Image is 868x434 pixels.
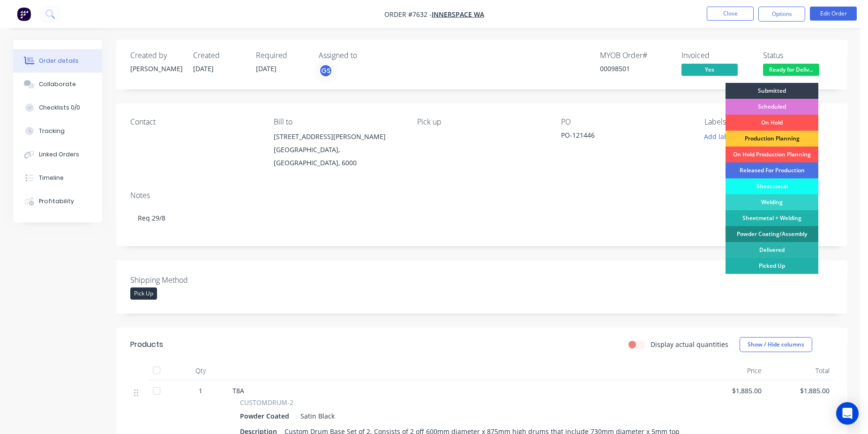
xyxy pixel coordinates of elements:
[697,361,765,380] div: Price
[319,51,412,60] div: Assigned to
[707,7,754,21] button: Close
[561,130,678,143] div: PO-121446
[130,274,247,286] label: Shipping Method
[704,118,833,126] div: Labels
[240,409,293,423] div: Powder Coated
[561,118,689,126] div: PO
[758,7,805,22] button: Options
[130,204,833,232] div: Req 29/8
[240,397,293,407] span: CUSTOMDRUM-2
[726,162,818,178] div: Released For Production
[256,64,277,73] span: [DATE]
[274,130,402,169] div: [STREET_ADDRESS][PERSON_NAME][GEOGRAPHIC_DATA], [GEOGRAPHIC_DATA], 6000
[39,80,76,88] div: Collaborate
[130,64,182,74] div: [PERSON_NAME]
[726,242,818,258] div: Delivered
[13,73,102,96] button: Collaborate
[39,197,74,206] div: Profitability
[681,64,738,75] span: Yes
[836,402,859,425] div: Open Intercom Messenger
[274,143,402,169] div: [GEOGRAPHIC_DATA], [GEOGRAPHIC_DATA], 6000
[681,51,752,60] div: Invoiced
[701,386,762,396] span: $1,885.00
[130,51,182,60] div: Created by
[39,103,80,112] div: Checklists 0/0
[763,64,819,75] span: Ready for Deliv...
[726,131,818,147] div: Production Planning
[130,118,259,126] div: Contact
[13,190,102,213] button: Profitability
[130,339,163,350] div: Products
[130,287,157,300] div: Pick Up
[13,119,102,143] button: Tracking
[600,51,670,60] div: MYOB Order #
[432,10,484,19] a: Innerspace WA
[256,51,307,60] div: Required
[726,226,818,242] div: Powder Coating/Assembly
[763,51,833,60] div: Status
[297,409,335,423] div: Satin Black
[726,83,818,99] div: Submitted
[199,386,202,396] span: 1
[600,64,670,74] div: 00098501
[172,361,229,380] div: Qty
[726,115,818,131] div: On Hold
[726,210,818,226] div: Sheetmetal + Welding
[769,386,830,396] span: $1,885.00
[726,147,818,162] div: On Hold Production Planning
[726,178,818,194] div: Sheetmetal
[17,7,31,21] img: Factory
[13,49,102,73] button: Order details
[726,99,818,115] div: Scheduled
[810,7,857,21] button: Edit Order
[384,10,432,19] span: Order #7632 -
[232,386,244,395] span: T8A
[740,337,812,352] button: Show / Hide columns
[274,130,402,143] div: [STREET_ADDRESS][PERSON_NAME]
[765,361,833,380] div: Total
[39,174,64,182] div: Timeline
[763,64,819,78] button: Ready for Deliv...
[319,64,333,78] button: GS
[193,64,214,73] span: [DATE]
[417,118,546,126] div: Pick up
[651,339,728,349] label: Display actual quantities
[726,194,818,210] div: Welding
[39,57,79,65] div: Order details
[13,96,102,119] button: Checklists 0/0
[39,127,65,135] div: Tracking
[39,150,79,159] div: Linked Orders
[13,143,102,166] button: Linked Orders
[193,51,245,60] div: Created
[130,191,833,200] div: Notes
[726,258,818,274] div: Picked Up
[13,166,102,190] button: Timeline
[274,118,402,126] div: Bill to
[699,130,742,143] button: Add labels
